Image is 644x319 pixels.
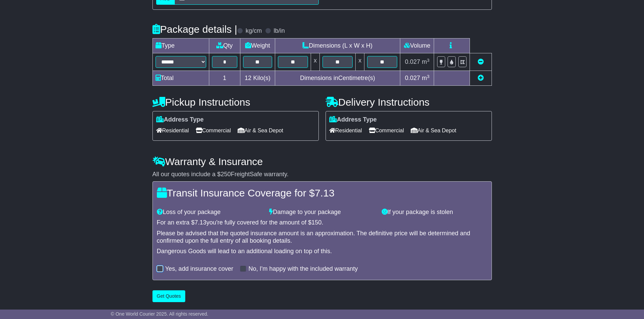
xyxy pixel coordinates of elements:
[152,38,209,53] td: Type
[315,187,334,198] span: 7.13
[157,230,487,244] div: Please be advised that the quoted insurance amount is an approximation. The definitive price will...
[405,75,420,81] span: 0.027
[157,187,487,198] h4: Transit Insurance Coverage for $
[209,38,240,53] td: Qty
[478,58,484,65] a: Remove this item
[152,290,186,302] button: Get Quotes
[422,58,430,65] span: m
[427,58,430,63] sup: 3
[152,156,492,167] h4: Warranty & Insurance
[152,24,237,35] h4: Package details |
[275,38,400,53] td: Dimensions (L x W x H)
[378,209,491,216] div: If your package is stolen
[111,311,209,317] span: © One World Courier 2025. All rights reserved.
[329,116,377,124] label: Address Type
[209,71,240,86] td: 1
[195,219,207,226] span: 7.13
[238,125,283,136] span: Air & Sea Depot
[152,97,319,108] h4: Pickup Instructions
[165,265,233,273] label: Yes, add insurance cover
[478,75,484,81] a: Add new item
[221,171,231,178] span: 250
[329,125,362,136] span: Residential
[427,74,430,79] sup: 3
[275,71,400,86] td: Dimensions in Centimetre(s)
[240,71,275,86] td: Kilo(s)
[156,125,189,136] span: Residential
[240,38,275,53] td: Weight
[245,75,252,81] span: 12
[152,71,209,86] td: Total
[157,248,487,255] div: Dangerous Goods will lead to an additional loading on top of this.
[356,53,364,71] td: x
[156,116,204,124] label: Address Type
[369,125,404,136] span: Commercial
[422,75,430,81] span: m
[326,97,492,108] h4: Delivery Instructions
[400,38,434,53] td: Volume
[405,58,420,65] span: 0.027
[273,27,285,35] label: lb/in
[157,219,487,227] div: For an extra $ you're fully covered for the amount of $ .
[311,53,319,71] td: x
[152,171,492,178] div: All our quotes include a $ FreightSafe warranty.
[411,125,456,136] span: Air & Sea Depot
[153,209,266,216] div: Loss of your package
[266,209,378,216] div: Damage to your package
[311,219,321,226] span: 150
[248,265,358,273] label: No, I'm happy with the included warranty
[196,125,231,136] span: Commercial
[245,27,262,35] label: kg/cm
